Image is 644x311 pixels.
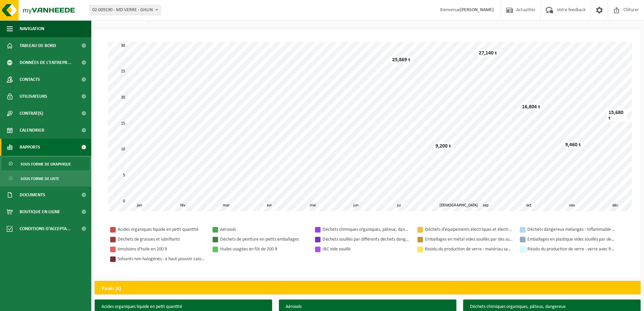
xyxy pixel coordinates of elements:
[2,172,90,185] a: Sous forme de liste
[20,37,56,54] span: Tableau de bord
[20,20,44,37] span: Navigation
[323,245,410,253] div: IBC vide souillé
[527,245,615,253] div: Résidu du production de verre - verre avec fraction sableuse
[220,235,308,244] div: Déchets de peinture en petits emballages
[220,225,308,234] div: Aérosols
[20,220,71,237] span: Conditions d'accepta...
[564,141,582,148] div: 9,460 t
[118,235,206,244] div: Déchets de graisses et lubrifiants
[95,281,128,296] h2: Poids (t)
[323,235,410,244] div: Déchets souillés par différents déchets dangereux
[527,225,615,234] div: Déchets dangereux mélangés : Inflammable - Corrosif
[89,5,161,15] span: 02-009190 - MD VERRE - GHLIN
[323,225,410,234] div: Déchets chimiques organiques, pâteux, dangereux
[520,104,542,110] div: 16,804 t
[118,255,206,263] div: Solvants non halogénés - à haut pouvoir calorifique en fût 200L
[21,172,59,185] span: Sous forme de liste
[20,122,44,139] span: Calendrier
[460,7,494,13] strong: [PERSON_NAME]
[20,186,45,203] span: Documents
[434,143,453,150] div: 9,200 t
[20,54,71,71] span: Données de l'entrepr...
[527,235,615,244] div: Emballages en plastique vides souillés par des substances dangereuses
[607,109,627,121] div: 15,680 t
[425,245,513,253] div: Résidu du production de verre - matériau sableux contenant une quantité limitée de verre
[20,71,40,88] span: Contacts
[20,139,40,156] span: Rapports
[220,245,308,253] div: Huiles usagées en fût de 200 lt
[20,88,47,105] span: Utilisateurs
[20,203,60,220] span: Boutique en ligne
[118,225,206,234] div: Acides organiques liquide en petit quantité
[390,57,412,63] div: 25,869 t
[118,245,206,253] div: émulsions d'huile en 200 lt
[425,225,513,234] div: Déchets d'équipements électriques et électroniques - Sans tubes cathodiques
[425,235,513,244] div: Emballages en métal vides souillés par des substances dangereuses
[90,5,160,15] span: 02-009190 - MD VERRE - GHLIN
[2,157,90,170] a: Sous forme de graphique
[20,105,43,122] span: Contrat(s)
[21,158,71,171] span: Sous forme de graphique
[477,50,499,57] div: 27,140 t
